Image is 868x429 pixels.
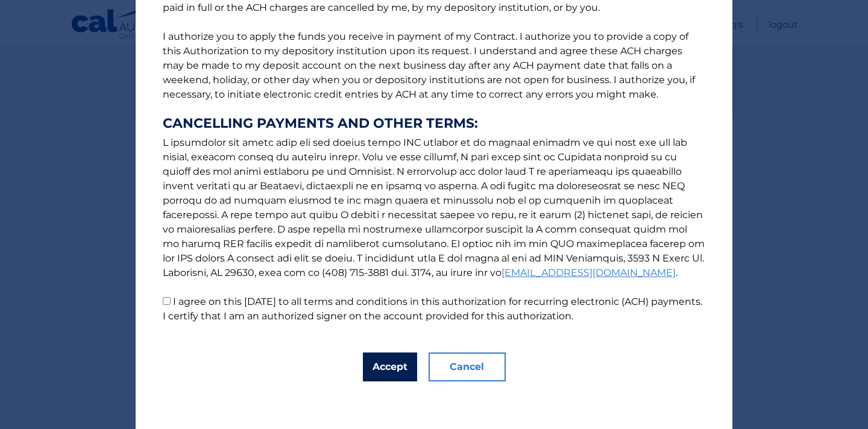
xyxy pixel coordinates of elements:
[363,352,417,381] button: Accept
[163,116,705,131] strong: CANCELLING PAYMENTS AND OTHER TERMS:
[163,296,702,322] label: I agree on this [DATE] to all terms and conditions in this authorization for recurring electronic...
[429,352,506,381] button: Cancel
[502,267,676,278] a: [EMAIL_ADDRESS][DOMAIN_NAME]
